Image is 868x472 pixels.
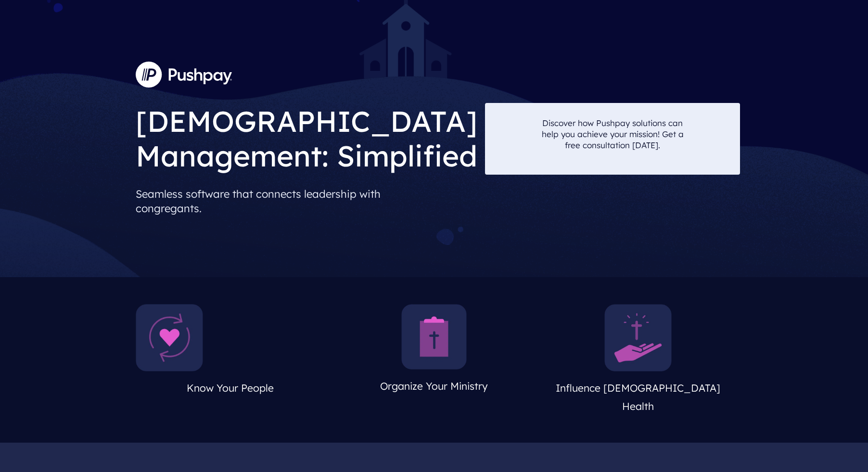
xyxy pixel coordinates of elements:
[136,183,477,219] p: Seamless software that connects leadership with congregants.
[187,382,274,394] span: Know Your People
[380,380,488,392] span: Organize Your Ministry
[541,117,684,151] p: Discover how Pushpay solutions can help you achieve your mission! Get a free consultation [DATE].
[556,382,720,412] span: Influence [DEMOGRAPHIC_DATA] Health
[136,96,477,176] h1: [DEMOGRAPHIC_DATA] Management: Simplified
